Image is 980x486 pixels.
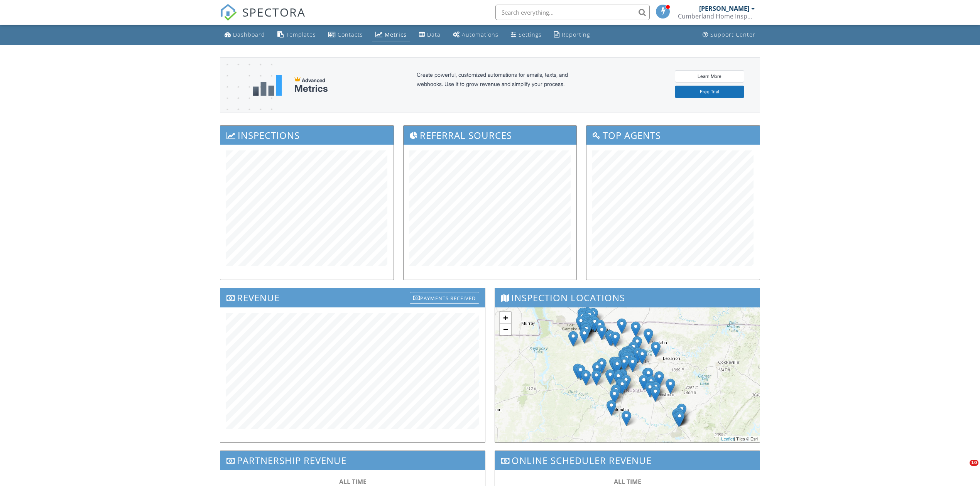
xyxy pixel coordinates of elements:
[450,28,502,42] a: Automations (Basic)
[675,86,744,98] a: Free Trial
[220,451,485,470] h3: Partnership Revenue
[253,75,282,96] img: metrics-aadfce2e17a16c02574e7fc40e4d6b8174baaf19895a402c862ea781aae8ef5b.svg
[286,31,316,38] div: Templates
[294,83,328,94] div: Metrics
[551,28,593,42] a: Reporting
[220,4,237,21] img: The Best Home Inspection Software - Spectora
[338,31,363,38] div: Contacts
[416,28,444,42] a: Data
[274,28,319,42] a: Templates
[427,31,441,38] div: Data
[220,288,485,307] h3: Revenue
[700,28,759,42] a: Support Center
[495,451,760,470] h3: Online Scheduler Revenue
[954,460,972,478] iframe: Intercom live chat
[675,70,744,83] a: Learn More
[221,28,268,42] a: Dashboard
[586,126,760,145] h3: Top Agents
[372,28,410,42] a: Metrics
[970,460,978,466] span: 10
[233,31,265,38] div: Dashboard
[404,126,577,145] h3: Referral Sources
[710,31,755,38] div: Support Center
[699,5,749,12] div: [PERSON_NAME]
[220,10,306,27] a: SPECTORA
[495,288,760,307] h3: Inspection Locations
[220,126,394,145] h3: Inspections
[302,77,325,83] span: Advanced
[462,31,498,38] div: Automations
[678,12,755,20] div: Cumberland Home Inspection LLC
[220,58,272,143] img: advanced-banner-bg-f6ff0eecfa0ee76150a1dea9fec4b49f333892f74bc19f1b897a312d7a1b2ff3.png
[410,290,479,303] a: Payments Received
[385,31,407,38] div: Metrics
[562,31,590,38] div: Reporting
[721,437,734,441] a: Leaflet
[410,292,479,304] div: Payments Received
[242,4,306,20] span: SPECTORA
[325,28,366,42] a: Contacts
[417,70,586,100] div: Create powerful, customized automations for emails, texts, and webhooks. Use it to grow revenue a...
[236,478,470,486] div: ALL TIME
[500,324,511,335] a: Zoom out
[719,436,760,442] div: | Tiles © Esri
[510,478,744,486] div: ALL TIME
[519,31,542,38] div: Settings
[500,312,511,324] a: Zoom in
[508,28,545,42] a: Settings
[495,5,650,20] input: Search everything...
